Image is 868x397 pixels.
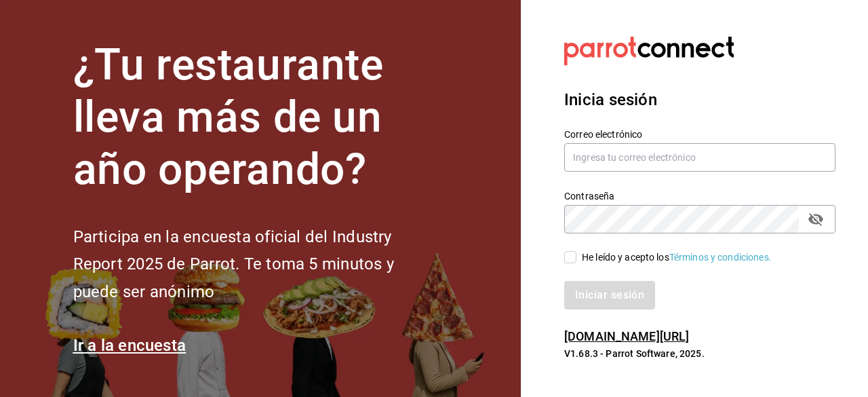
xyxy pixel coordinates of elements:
[73,223,439,306] h2: Participa en la encuesta oficial del Industry Report 2025 de Parrot. Te toma 5 minutos y puede se...
[804,208,827,231] button: passwordField
[669,252,772,263] a: Términos y condiciones.
[582,250,772,265] div: He leído y acepto los
[73,336,186,355] a: Ir a la encuesta
[73,39,439,195] h1: ¿Tu restaurante lleva más de un año operando?
[564,130,835,139] label: Correo electrónico
[564,143,835,172] input: Ingresa tu correo electrónico
[564,329,689,343] a: [DOMAIN_NAME][URL]
[564,88,835,112] h3: Inicia sesión
[564,191,835,201] label: Contraseña
[564,347,835,360] p: V1.68.3 - Parrot Software, 2025.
